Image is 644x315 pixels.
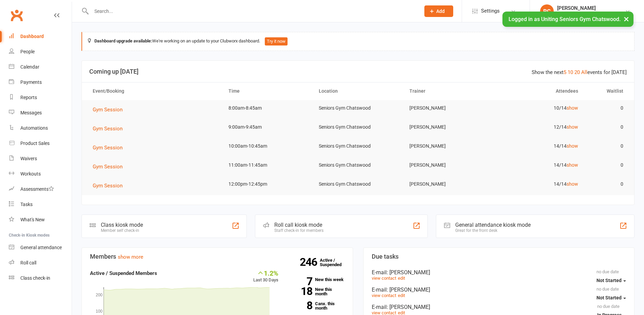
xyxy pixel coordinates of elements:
span: Not Started [596,278,622,283]
a: Messages [9,105,72,121]
a: Calendar [9,59,72,75]
td: 8:00am-8:45am [222,100,313,116]
div: Roll call kiosk mode [274,222,324,228]
a: show [567,162,578,168]
div: Staff check-in for members [274,228,324,233]
div: Calendar [20,64,39,70]
span: Gym Session [93,145,123,151]
td: [PERSON_NAME] [403,100,494,116]
th: Trainer [403,82,494,100]
td: 0 [584,100,629,116]
h3: Members [90,253,345,260]
button: Add [424,5,453,17]
div: Show the next events for [DATE] [532,68,627,76]
a: view contact [372,293,396,298]
td: Seniors Gym Chatswood [313,119,403,135]
a: Waivers [9,151,72,166]
strong: 18 [289,286,312,296]
td: Seniors Gym Chatswood [313,176,403,192]
button: × [620,12,632,26]
a: show more [118,254,143,260]
strong: Dashboard upgrade available: [94,38,152,43]
a: People [9,44,72,59]
div: E-mail [372,286,626,293]
a: Workouts [9,166,72,182]
th: Attendees [494,82,584,100]
input: Search... [89,6,416,16]
h3: Coming up [DATE] [89,68,627,75]
div: Member self check-in [101,228,143,233]
span: Logged in as Uniting Seniors Gym Chatswood. [509,16,621,22]
div: What's New [20,217,45,222]
a: 5 [564,69,566,75]
a: Tasks [9,197,72,212]
a: 20 [574,69,580,75]
div: [PERSON_NAME] [557,5,625,11]
a: Automations [9,121,72,136]
td: 14/14 [494,138,584,154]
div: General attendance kiosk mode [455,222,531,228]
button: Gym Session [93,106,127,114]
div: Reports [20,95,37,100]
span: Gym Session [93,107,123,113]
a: Roll call [9,255,72,271]
div: Class check-in [20,275,50,281]
td: 14/14 [494,176,584,192]
strong: 246 [300,257,320,267]
span: Settings [481,3,500,19]
td: 12:00pm-12:45pm [222,176,313,192]
span: : [PERSON_NAME] [387,304,430,310]
a: show [567,181,578,187]
div: Workouts [20,171,41,177]
div: Dashboard [20,34,44,39]
div: Great for the front desk [455,228,531,233]
td: 9:00am-9:45am [222,119,313,135]
th: Waitlist [584,82,629,100]
div: Last 30 Days [253,269,278,284]
a: 8Canx. this month [289,301,345,310]
a: edit [398,276,405,281]
th: Event/Booking [87,82,222,100]
a: Payments [9,75,72,90]
td: Seniors Gym Chatswood [313,100,403,116]
td: Seniors Gym Chatswood [313,157,403,173]
span: : [PERSON_NAME] [387,269,430,276]
span: Gym Session [93,126,123,132]
div: E-mail [372,304,626,310]
div: Automations [20,125,48,131]
div: Uniting Seniors Gym Chatswood [557,11,625,17]
a: edit [398,293,405,298]
strong: 7 [289,276,312,286]
button: Gym Session [93,163,127,171]
td: [PERSON_NAME] [403,119,494,135]
div: RC [540,4,554,18]
span: : [PERSON_NAME] [387,286,430,293]
td: [PERSON_NAME] [403,138,494,154]
a: Reports [9,90,72,105]
div: Tasks [20,202,33,207]
a: 18New this month [289,287,345,296]
a: All [581,69,587,75]
button: Not Started [596,292,626,304]
div: General attendance [20,245,62,250]
a: Class kiosk mode [9,271,72,286]
a: Dashboard [9,29,72,44]
th: Location [313,82,403,100]
a: Product Sales [9,136,72,151]
strong: 8 [289,300,312,311]
td: 0 [584,138,629,154]
td: 11:00am-11:45am [222,157,313,173]
div: Payments [20,79,42,85]
td: 12/14 [494,119,584,135]
div: Class kiosk mode [101,222,143,228]
td: 0 [584,119,629,135]
a: show [567,105,578,111]
h3: Due tasks [372,253,626,260]
div: Messages [20,110,42,115]
span: Gym Session [93,164,123,170]
span: Gym Session [93,183,123,189]
a: show [567,124,578,130]
a: view contact [372,276,396,281]
a: Clubworx [8,7,25,24]
div: Product Sales [20,141,50,146]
